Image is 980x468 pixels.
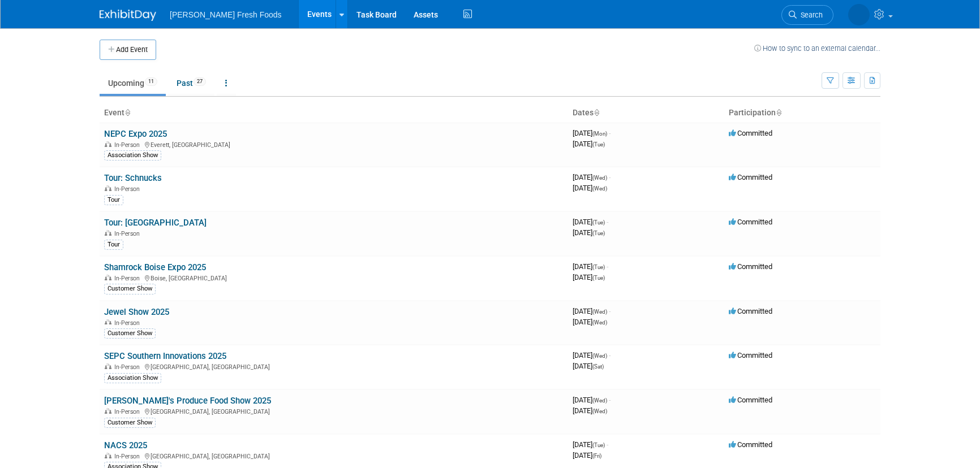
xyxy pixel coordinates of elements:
[104,273,564,282] div: Boise, [GEOGRAPHIC_DATA]
[573,228,605,237] span: [DATE]
[105,453,111,458] img: In-Person Event
[104,240,123,250] div: Tour
[100,10,156,21] img: ExhibitDay
[573,307,611,315] span: [DATE]
[592,230,605,236] span: (Tue)
[100,40,156,60] button: Add Event
[104,173,162,183] a: Tour: Schnucks
[592,141,605,148] span: (Tue)
[104,307,169,317] a: Jewel Show 2025
[573,406,607,415] span: [DATE]
[573,440,608,449] span: [DATE]
[607,440,608,449] span: -
[105,319,111,325] img: In-Person Event
[114,453,143,460] span: In-Person
[114,319,143,327] span: In-Person
[724,103,880,123] th: Participation
[592,397,607,404] span: (Wed)
[573,140,605,148] span: [DATE]
[104,362,564,371] div: [GEOGRAPHIC_DATA], [GEOGRAPHIC_DATA]
[592,408,607,414] span: (Wed)
[607,218,608,226] span: -
[573,273,605,281] span: [DATE]
[105,185,111,191] img: In-Person Event
[592,264,605,270] span: (Tue)
[729,307,772,315] span: Committed
[573,184,607,192] span: [DATE]
[114,275,143,282] span: In-Person
[114,230,143,237] span: In-Person
[104,396,271,406] a: [PERSON_NAME]'s Produce Food Show 2025
[104,140,564,149] div: Everett, [GEOGRAPHIC_DATA]
[105,141,111,147] img: In-Person Event
[104,129,167,139] a: NEPC Expo 2025
[729,129,772,137] span: Committed
[592,175,607,181] span: (Wed)
[573,318,607,326] span: [DATE]
[573,396,611,404] span: [DATE]
[105,363,111,369] img: In-Person Event
[573,173,611,181] span: [DATE]
[104,150,161,161] div: Association Show
[759,11,785,19] span: Search
[104,195,123,205] div: Tour
[573,262,608,271] span: [DATE]
[776,108,781,117] a: Sort by Participation Type
[100,72,166,94] a: Upcoming11
[729,351,772,359] span: Committed
[609,351,611,359] span: -
[104,262,206,272] a: Shamrock Boise Expo 2025
[609,173,611,181] span: -
[104,218,207,228] a: Tour: [GEOGRAPHIC_DATA]
[609,307,611,315] span: -
[592,319,607,326] span: (Wed)
[729,218,772,226] span: Committed
[114,363,143,371] span: In-Person
[609,396,611,404] span: -
[194,77,206,86] span: 27
[573,218,608,226] span: [DATE]
[105,275,111,280] img: In-Person Event
[145,77,157,86] span: 11
[104,406,564,415] div: [GEOGRAPHIC_DATA], [GEOGRAPHIC_DATA]
[114,141,143,149] span: In-Person
[100,103,568,123] th: Event
[114,408,143,415] span: In-Person
[592,275,605,281] span: (Tue)
[104,451,564,460] div: [GEOGRAPHIC_DATA], [GEOGRAPHIC_DATA]
[105,230,111,236] img: In-Person Event
[592,453,601,459] span: (Fri)
[810,6,870,19] img: Courtney Law
[573,451,601,460] span: [DATE]
[592,442,605,448] span: (Tue)
[104,328,156,339] div: Customer Show
[170,10,282,19] span: [PERSON_NAME] Fresh Foods
[592,131,607,137] span: (Mon)
[104,373,161,383] div: Association Show
[592,353,607,359] span: (Wed)
[754,44,880,53] a: How to sync to an external calendar...
[573,351,611,359] span: [DATE]
[743,5,796,25] a: Search
[105,408,111,414] img: In-Person Event
[104,284,156,294] div: Customer Show
[729,396,772,404] span: Committed
[104,418,156,428] div: Customer Show
[592,185,607,192] span: (Wed)
[104,351,226,361] a: SEPC Southern Innovations 2025
[592,363,604,370] span: (Sat)
[573,362,604,370] span: [DATE]
[568,103,724,123] th: Dates
[729,262,772,271] span: Committed
[592,309,607,315] span: (Wed)
[609,129,611,137] span: -
[104,440,147,450] a: NACS 2025
[573,129,611,137] span: [DATE]
[729,440,772,449] span: Committed
[124,108,130,117] a: Sort by Event Name
[607,262,608,271] span: -
[168,72,214,94] a: Past27
[729,173,772,181] span: Committed
[594,108,599,117] a: Sort by Start Date
[114,185,143,193] span: In-Person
